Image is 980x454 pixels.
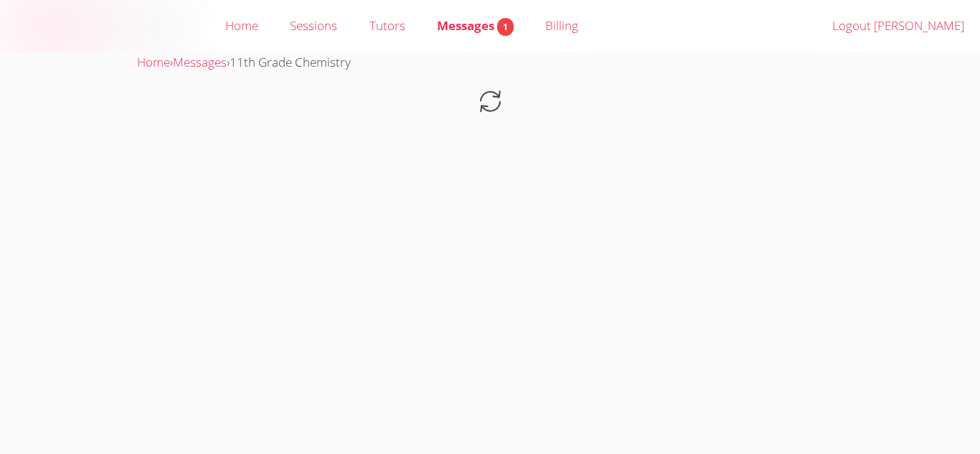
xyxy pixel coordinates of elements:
span: 11th Grade Chemistry [230,54,351,70]
span: 1 [497,18,514,36]
a: Home [137,54,170,70]
img: airtutors_banner-c4298cdbf04f3fff15de1276eac7730deb9818008684d7c2e4769d2f7ddbe033.png [12,7,197,44]
a: Messages [173,54,227,70]
div: › › [137,52,843,73]
span: Messages [437,17,514,34]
